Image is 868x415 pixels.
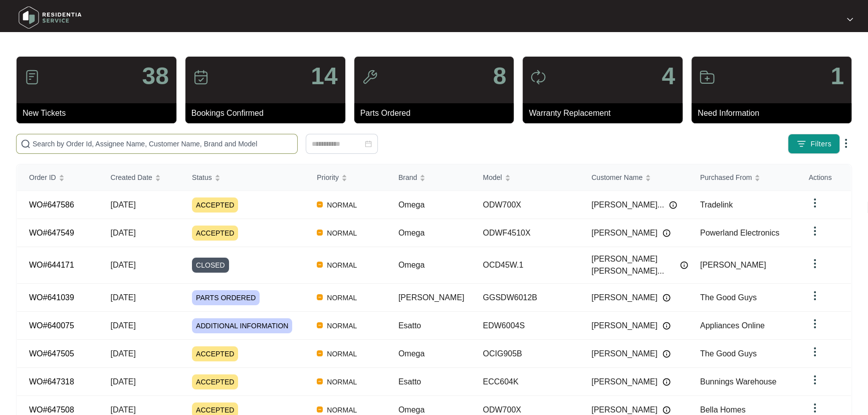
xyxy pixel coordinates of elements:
a: WO#647508 [29,405,74,414]
span: Omega [398,349,424,358]
img: Info icon [663,229,671,237]
p: 38 [142,64,168,88]
span: [DATE] [111,293,136,302]
span: [DATE] [111,229,136,237]
img: dropdown arrow [809,258,821,270]
button: filter iconFilters [788,134,840,154]
img: Info icon [663,322,671,330]
span: Powerland Electronics [700,229,779,237]
span: NORMAL [323,376,361,388]
span: [PERSON_NAME] [591,292,658,304]
th: Actions [797,164,851,191]
th: Purchased From [688,164,797,191]
th: Customer Name [579,164,688,191]
input: Search by Order Id, Assignee Name, Customer Name, Brand and Model [33,138,293,149]
span: [PERSON_NAME] [700,261,766,269]
a: WO#644171 [29,261,74,269]
span: The Good Guys [700,349,757,358]
a: WO#647318 [29,377,74,386]
span: Esatto [398,321,421,330]
span: ACCEPTED [192,197,238,213]
p: Bookings Confirmed [191,107,345,119]
img: Vercel Logo [317,350,323,356]
span: PARTS ORDERED [192,290,260,305]
img: dropdown arrow [809,402,821,414]
span: [DATE] [111,377,136,386]
span: [DATE] [111,321,136,330]
span: [PERSON_NAME] [591,348,658,360]
img: icon [530,69,546,85]
th: Order ID [17,164,99,191]
img: Vercel Logo [317,201,323,207]
span: NORMAL [323,259,361,271]
img: Info icon [680,261,688,269]
span: Omega [398,200,424,209]
img: dropdown arrow [809,290,821,302]
span: [DATE] [111,261,136,269]
p: New Tickets [23,107,176,119]
img: search-icon [21,139,31,149]
img: dropdown arrow [847,17,853,22]
span: Filters [810,139,831,149]
p: 14 [311,64,337,88]
img: dropdown arrow [809,197,821,209]
p: Parts Ordered [360,107,514,119]
a: WO#647586 [29,200,74,209]
img: dropdown arrow [840,137,852,149]
p: Need Information [698,107,851,119]
td: ODW700X [471,191,579,219]
span: ACCEPTED [192,374,238,389]
td: OCIG905B [471,340,579,368]
span: Created Date [111,172,152,183]
span: [DATE] [111,349,136,358]
span: ACCEPTED [192,346,238,361]
span: NORMAL [323,320,361,332]
td: ECC604K [471,368,579,396]
img: Vercel Logo [317,262,323,268]
span: [PERSON_NAME] [591,376,658,388]
span: Order ID [29,172,56,183]
p: Warranty Replacement [529,107,683,119]
span: Model [483,172,502,183]
th: Status [180,164,305,191]
span: Purchased From [700,172,752,183]
span: Customer Name [591,172,642,183]
span: Appliances Online [700,321,765,330]
img: Info icon [663,378,671,386]
span: [DATE] [111,200,136,209]
img: dropdown arrow [809,346,821,358]
td: GGSDW6012B [471,284,579,312]
span: Omega [398,261,424,269]
span: Status [192,172,212,183]
img: Info icon [663,350,671,358]
span: Bunnings Warehouse [700,377,776,386]
span: Brand [398,172,417,183]
span: [PERSON_NAME] [591,320,658,332]
span: Bella Homes [700,405,746,414]
span: The Good Guys [700,293,757,302]
a: WO#640075 [29,321,74,330]
img: icon [699,69,715,85]
span: [PERSON_NAME] [PERSON_NAME]... [591,253,675,277]
span: Tradelink [700,200,733,209]
span: ACCEPTED [192,226,238,241]
span: NORMAL [323,292,361,304]
th: Brand [386,164,471,191]
img: dropdown arrow [809,318,821,330]
img: residentia service logo [15,3,85,33]
span: ADDITIONAL INFORMATION [192,318,292,333]
img: Vercel Logo [317,406,323,412]
img: Vercel Logo [317,322,323,328]
img: Info icon [669,201,677,209]
th: Created Date [99,164,180,191]
th: Priority [305,164,386,191]
img: dropdown arrow [809,225,821,237]
img: filter icon [796,139,806,149]
span: Omega [398,405,424,414]
img: Info icon [663,294,671,302]
span: CLOSED [192,258,229,273]
img: Vercel Logo [317,294,323,300]
img: Vercel Logo [317,378,323,384]
span: Esatto [398,377,421,386]
p: 1 [830,64,844,88]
